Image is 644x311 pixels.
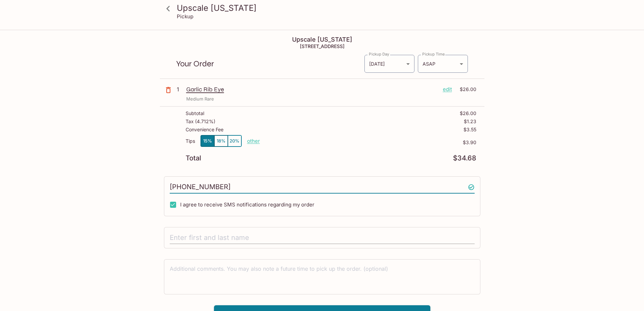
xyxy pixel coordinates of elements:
[177,3,479,13] h3: Upscale [US_STATE]
[170,181,475,194] input: Enter phone number
[443,86,452,93] p: edit
[180,201,314,208] span: I agree to receive SMS notifications regarding my order
[422,51,445,57] label: Pickup Time
[228,135,241,147] button: 20%
[260,140,476,145] p: $3.90
[369,51,389,57] label: Pickup Day
[160,43,484,49] h5: [STREET_ADDRESS]
[186,119,215,124] p: Tax ( 4.712% )
[186,96,214,102] p: Medium Rare
[170,231,475,244] input: Enter first and last name
[247,138,260,144] button: other
[186,127,223,132] p: Convenience Fee
[464,119,476,124] p: $1.23
[186,111,204,116] p: Subtotal
[177,86,184,93] p: 1
[418,55,468,73] div: ASAP
[214,135,228,147] button: 18%
[456,86,476,93] p: $26.00
[201,135,214,147] button: 15%
[160,36,484,43] h4: Upscale [US_STATE]
[186,86,437,93] p: Garlic Rib Eye
[460,111,476,116] p: $26.00
[453,155,476,161] p: $34.68
[186,138,195,144] p: Tips
[177,13,193,20] p: Pickup
[364,55,414,73] div: [DATE]
[186,155,201,161] p: Total
[176,61,364,67] p: Your Order
[463,127,476,132] p: $3.55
